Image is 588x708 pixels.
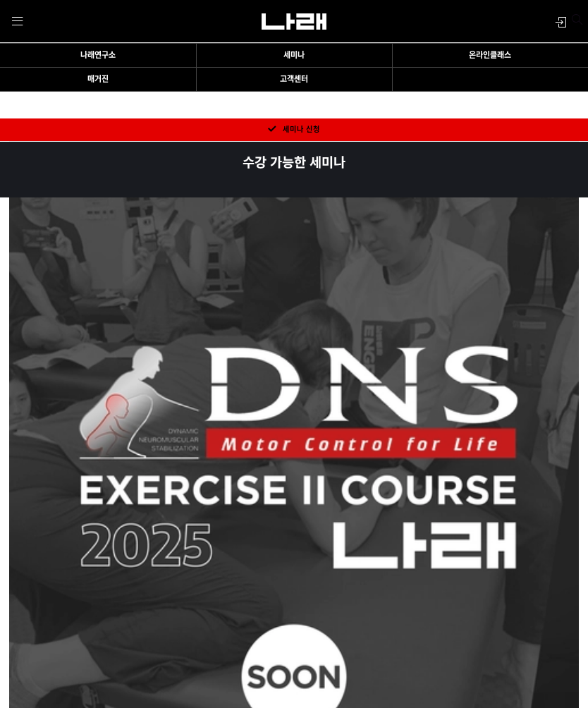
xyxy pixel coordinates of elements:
[396,51,585,60] a: 온라인클래스
[283,51,305,59] span: 세미나
[3,75,192,84] a: 매거진
[3,51,192,60] a: 나래연구소
[80,51,116,59] span: 나래연구소
[200,75,389,84] a: 고객센터
[87,75,109,83] span: 매거진
[469,51,511,59] span: 온라인클래스
[280,75,308,83] span: 고객센터
[200,51,389,60] a: 세미나
[253,118,336,141] a: 세미나 신청
[243,155,345,170] b: 수강 가능한 세미나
